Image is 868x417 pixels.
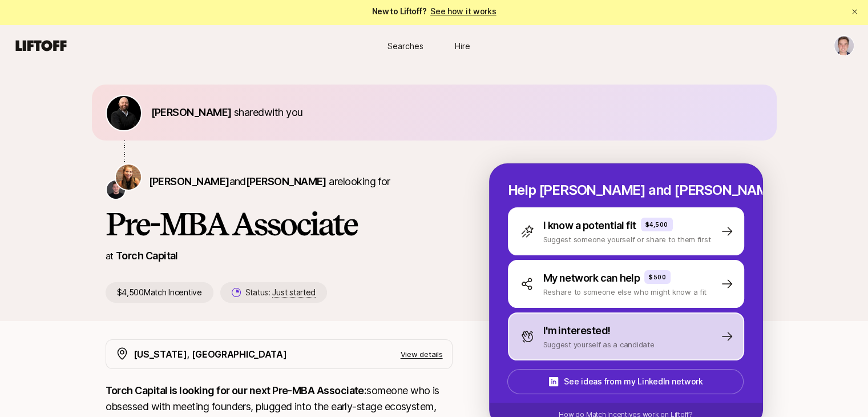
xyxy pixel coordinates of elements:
[645,220,668,229] p: $4,500
[116,165,141,190] img: Katie Reiner
[543,270,640,286] p: My network can help
[149,175,229,187] span: [PERSON_NAME]
[430,6,496,16] a: See how it works
[116,250,178,262] a: Torch Capital
[151,106,232,118] span: [PERSON_NAME]
[387,40,423,52] span: Searches
[377,35,434,57] a: Searches
[264,106,303,118] span: with you
[134,347,287,362] p: [US_STATE], [GEOGRAPHIC_DATA]
[543,323,611,339] p: I'm interested!
[564,375,703,388] p: See ideas from my LinkedIn network
[372,5,496,18] span: New to Liftoff?
[106,207,453,241] h1: Pre-MBA Associate
[649,272,666,282] p: $500
[543,234,711,245] p: Suggest someone yourself or share to them first
[508,182,744,198] p: Help [PERSON_NAME] and [PERSON_NAME] hire
[106,384,367,396] strong: Torch Capital is looking for our next Pre-MBA Associate:
[272,287,316,298] span: Just started
[834,36,854,55] img: Jack Pitts
[543,218,636,234] p: I know a potential fit
[401,348,443,360] p: View details
[543,339,655,350] p: Suggest yourself as a candidate
[834,35,854,56] button: Jack Pitts
[455,40,470,52] span: Hire
[246,175,326,187] span: [PERSON_NAME]
[151,105,308,121] p: shared
[106,248,114,263] p: at
[434,35,491,57] a: Hire
[107,181,125,199] img: Christopher Harper
[245,286,316,299] p: Status:
[543,286,707,298] p: Reshare to someone else who might know a fit
[229,175,326,187] span: and
[149,174,390,190] p: are looking for
[106,282,213,303] p: $4,500 Match Incentive
[107,96,141,130] img: 94a5306b_a79e_4fc3_8249_2e7f8964234f.jpg
[507,369,744,394] button: See ideas from my LinkedIn network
